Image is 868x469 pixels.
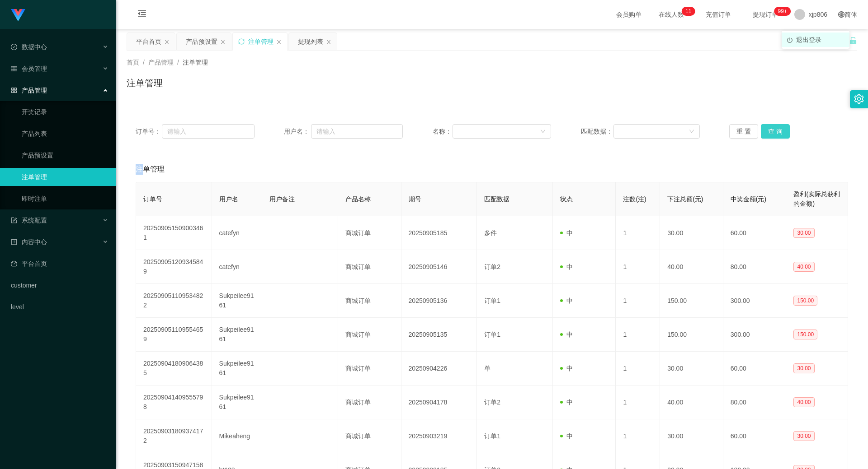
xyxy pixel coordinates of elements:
[11,65,47,72] span: 会员管理
[660,352,723,385] td: 30.00
[162,124,254,139] input: 请输入
[616,419,660,453] td: 1
[682,7,695,16] sup: 11
[22,103,108,121] a: 开奖记录
[338,352,401,385] td: 商城订单
[660,385,723,419] td: 40.00
[238,38,245,45] i: 图标: sync
[11,217,17,223] i: 图标: form
[723,385,787,419] td: 80.00
[136,385,212,419] td: 202509041409555798
[660,250,723,284] td: 40.00
[136,33,161,50] div: 平台首页
[136,127,162,136] span: 订单号：
[136,250,212,284] td: 202509051209345849
[616,318,660,352] td: 1
[401,318,477,352] td: 20250905135
[11,87,17,93] i: 图标: appstore-o
[854,94,864,104] i: 图标: setting
[11,87,47,94] span: 产品管理
[248,33,274,50] div: 注单管理
[212,216,263,250] td: catefyn
[338,284,401,318] td: 商城订单
[793,397,814,407] span: 40.00
[560,399,573,406] span: 中
[127,0,157,29] i: 图标: menu-fold
[560,331,573,338] span: 中
[793,363,814,373] span: 30.00
[685,7,689,16] p: 1
[11,298,108,316] a: level
[401,419,477,453] td: 20250903219
[212,284,263,318] td: Sukpeilee9161
[793,190,840,207] span: 盈利(实际总获利的金额)
[409,195,421,203] span: 期号
[723,284,787,318] td: 300.00
[793,296,817,306] span: 150.00
[723,352,787,385] td: 60.00
[11,9,25,22] img: logo.9652507e.png
[401,216,477,250] td: 20250905185
[796,36,821,43] span: 退出登录
[484,263,500,270] span: 订单2
[276,39,282,45] i: 图标: close
[748,11,783,18] span: 提现订单
[136,164,165,175] span: 注单管理
[723,250,787,284] td: 80.00
[22,168,108,186] a: 注单管理
[616,250,660,284] td: 1
[326,39,331,45] i: 图标: close
[793,228,814,238] span: 30.00
[136,284,212,318] td: 202509051109534822
[581,127,613,136] span: 匹配数据：
[11,239,17,245] i: 图标: profile
[338,250,401,284] td: 商城订单
[212,250,263,284] td: catefyn
[284,127,311,136] span: 用户名：
[298,33,323,50] div: 提现列表
[11,65,17,72] i: 图标: table
[212,385,263,419] td: Sukpeilee9161
[401,385,477,419] td: 20250904178
[338,216,401,250] td: 商城订单
[484,331,500,338] span: 订单1
[177,59,179,66] span: /
[401,284,477,318] td: 20250905136
[787,37,793,43] i: 图标: poweroff
[11,217,47,224] span: 系统配置
[143,59,145,66] span: /
[793,262,814,272] span: 40.00
[667,195,703,203] span: 下注总额(元)
[22,190,108,208] a: 即时注单
[311,124,403,139] input: 请输入
[723,419,787,453] td: 60.00
[164,39,170,45] i: 图标: close
[689,7,692,16] p: 1
[127,76,163,90] h1: 注单管理
[701,11,736,18] span: 充值订单
[212,419,263,453] td: Mikeaheng
[484,365,491,372] span: 单
[148,59,174,66] span: 产品管理
[11,43,47,51] span: 数据中心
[849,37,857,45] i: 图标: unlock
[731,195,766,203] span: 中奖金额(元)
[127,59,139,66] span: 首页
[338,419,401,453] td: 商城订单
[136,216,212,250] td: 202509051509003461
[484,297,500,304] span: 订单1
[560,297,573,304] span: 中
[136,318,212,352] td: 202509051109554659
[616,385,660,419] td: 1
[186,33,217,50] div: 产品预设置
[220,39,226,45] i: 图标: close
[689,129,694,135] i: 图标: down
[345,195,371,203] span: 产品名称
[11,44,17,50] i: 图标: check-circle-o
[484,399,500,406] span: 订单2
[660,419,723,453] td: 30.00
[729,124,758,139] button: 重 置
[761,124,790,139] button: 查 询
[540,129,546,135] i: 图标: down
[22,125,108,143] a: 产品列表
